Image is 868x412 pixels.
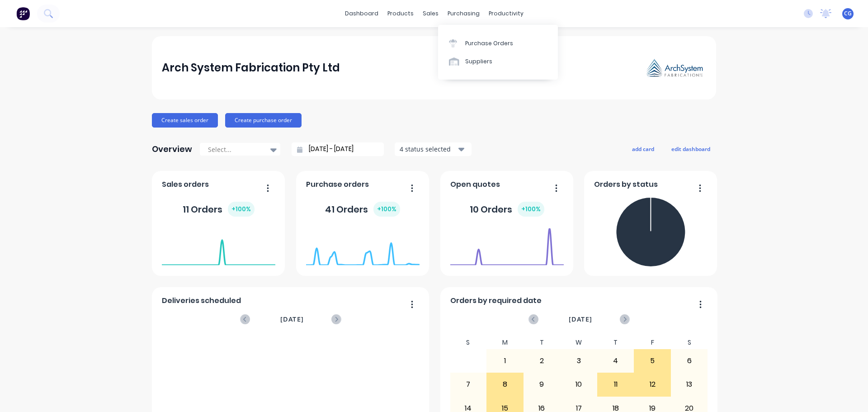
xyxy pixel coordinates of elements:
[487,373,523,396] div: 8
[594,179,658,190] span: Orders by status
[438,52,558,71] a: Suppliers
[484,7,528,20] div: productivity
[450,373,486,396] div: 7
[400,144,457,154] div: 4 status selected
[634,336,671,349] div: F
[598,350,634,372] div: 4
[665,143,716,155] button: edit dashboard
[152,113,218,128] button: Create sales order
[598,373,634,396] div: 11
[450,179,500,190] span: Open quotes
[561,373,597,396] div: 10
[524,350,560,372] div: 2
[183,202,255,217] div: 11 Orders
[438,34,558,52] a: Purchase Orders
[162,295,241,306] span: Deliveries scheduled
[597,336,634,349] div: T
[487,350,523,372] div: 1
[152,140,192,158] div: Overview
[844,9,852,18] span: CG
[418,7,443,20] div: sales
[524,336,561,349] div: T
[560,336,597,349] div: W
[671,336,708,349] div: S
[306,179,369,190] span: Purchase orders
[518,202,544,217] div: + 100 %
[671,350,708,372] div: 6
[225,113,302,128] button: Create purchase order
[162,59,340,77] div: Arch System Fabrication Pty Ltd
[383,7,418,20] div: products
[162,179,209,190] span: Sales orders
[524,373,560,396] div: 9
[634,350,670,372] div: 5
[228,202,255,217] div: + 100 %
[325,202,400,217] div: 41 Orders
[16,7,30,20] img: Factory
[450,336,487,349] div: S
[465,39,513,47] div: Purchase Orders
[626,143,660,155] button: add card
[280,314,304,324] span: [DATE]
[373,202,400,217] div: + 100 %
[465,57,492,66] div: Suppliers
[643,56,706,80] img: Arch System Fabrication Pty Ltd
[470,202,544,217] div: 10 Orders
[569,314,592,324] span: [DATE]
[671,373,708,396] div: 13
[634,373,670,396] div: 12
[340,7,383,20] a: dashboard
[561,350,597,372] div: 3
[486,336,524,349] div: M
[395,142,472,156] button: 4 status selected
[443,7,484,20] div: purchasing
[450,295,542,306] span: Orders by required date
